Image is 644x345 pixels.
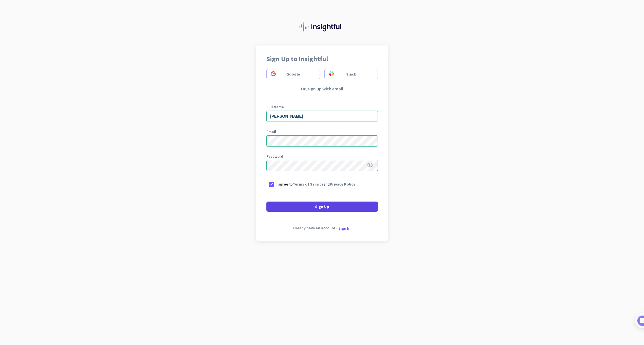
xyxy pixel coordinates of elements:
img: Sign in using google [271,71,276,76]
img: Insightful [299,22,346,31]
label: Password [266,154,378,158]
span: Slack [346,71,356,77]
a: Terms of Service [293,182,324,187]
h2: Sign Up to Insightful [266,56,378,62]
span: Sign In [338,226,350,231]
p: I agree to and [276,181,355,187]
img: Sign in using slack [329,71,334,76]
label: Email [266,130,378,134]
span: Google [286,71,300,77]
i: visibility [367,162,374,168]
p: Or, sign up with email [266,86,378,92]
input: What is your full name? [266,111,378,122]
button: Sign in using googleGoogle [266,69,320,79]
a: Privacy Policy [330,182,355,187]
span: Sign Up [315,204,329,209]
button: Sign Up [266,202,378,212]
label: Full Name [266,105,378,109]
span: Already have an account? [292,226,337,230]
button: Sign in using slackSlack [324,69,378,79]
